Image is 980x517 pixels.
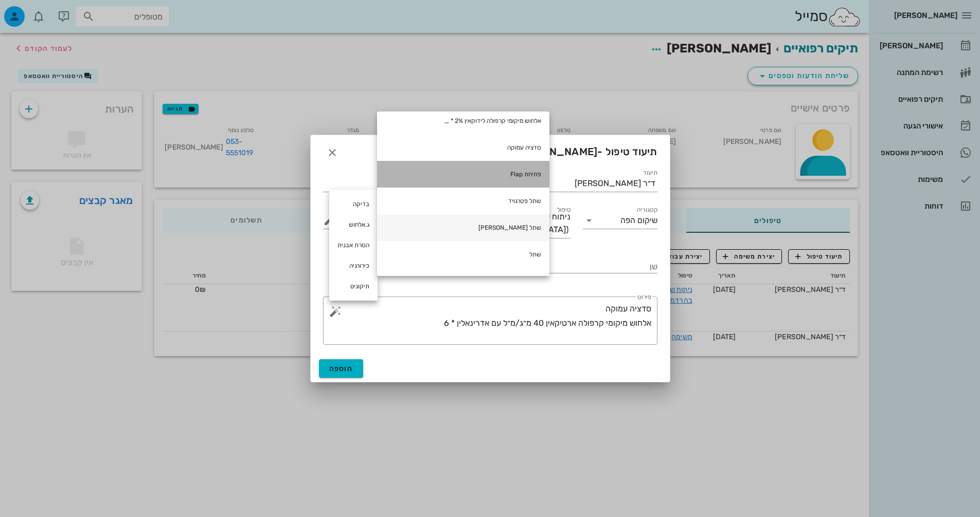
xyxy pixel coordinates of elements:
[377,107,549,134] div: אלחוש מיקומי קרפולה לידוקאין 2% * _
[377,161,549,188] div: פתיחת Flap
[377,188,549,214] div: שתל פטרגויד
[329,276,378,297] div: תיקונים
[575,179,655,188] div: ד״ר [PERSON_NAME]
[511,145,597,158] span: [PERSON_NAME]
[377,241,549,268] div: שתל
[557,206,571,214] label: טיפול
[636,206,657,214] label: קטגוריה
[329,235,378,255] div: הסרת אבנית
[377,268,549,294] div: גשר זמני מוברג משן _ לשן _
[377,134,549,161] div: סדציה עמוקה
[323,214,335,227] button: מחיר ₪ appended action
[329,364,353,373] span: הוספה
[637,293,651,301] label: פירוט
[643,169,657,177] label: תיעוד
[319,359,364,378] button: הוספה
[493,143,657,162] span: תיעוד טיפול -
[329,255,378,276] div: כירורגיה
[496,175,657,192] div: תיעודד״ר [PERSON_NAME]
[329,214,378,235] div: ג.אלחוש
[377,214,549,241] div: שתל [PERSON_NAME]
[329,194,378,214] div: בדיקה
